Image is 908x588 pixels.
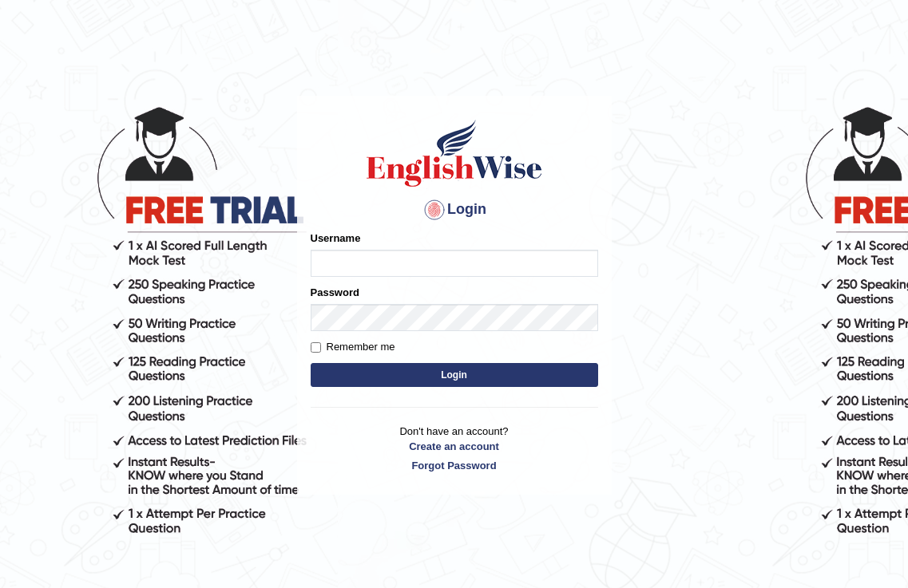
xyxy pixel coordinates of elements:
[311,339,395,355] label: Remember me
[311,197,598,223] h4: Login
[311,342,321,353] input: Remember me
[311,439,598,454] a: Create an account
[363,117,545,189] img: Logo of English Wise sign in for intelligent practice with AI
[311,231,361,246] label: Username
[311,363,598,387] button: Login
[311,285,359,300] label: Password
[311,424,598,473] p: Don't have an account?
[311,458,598,473] a: Forgot Password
